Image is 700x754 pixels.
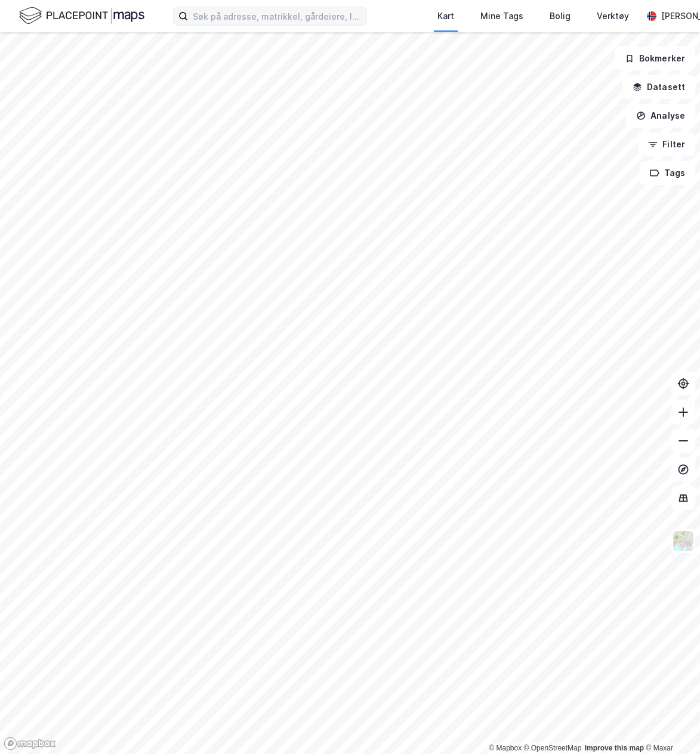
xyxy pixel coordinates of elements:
button: Analyse [626,104,695,128]
img: Z [672,530,695,552]
button: Tags [640,161,695,185]
a: OpenStreetMap [524,744,582,752]
div: Kontrollprogram for chat [640,697,700,754]
div: Bolig [550,9,571,23]
a: Mapbox [489,744,522,752]
input: Søk på adresse, matrikkel, gårdeiere, leietakere eller personer [188,7,366,25]
button: Filter [638,132,695,156]
a: Improve this map [585,744,644,752]
a: Mapbox homepage [4,737,56,750]
iframe: Chat Widget [640,697,700,754]
div: Kart [437,9,454,23]
img: logo.f888ab2527a4732fd821a326f86c7f29.svg [19,5,144,26]
div: Mine Tags [480,9,523,23]
button: Datasett [622,75,695,99]
button: Bokmerker [615,47,695,70]
div: Verktøy [597,9,629,23]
